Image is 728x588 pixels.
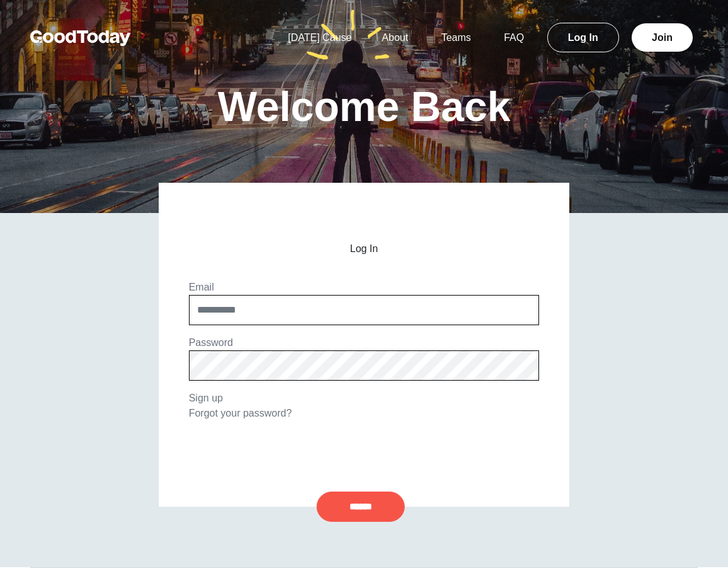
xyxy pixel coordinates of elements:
[426,32,486,43] a: Teams
[367,32,423,43] a: About
[189,282,214,292] label: Email
[189,408,292,418] a: Forgot your password?
[547,23,619,52] a: Log In
[632,23,693,52] a: Join
[30,30,131,46] img: GoodToday
[489,32,539,43] a: FAQ
[273,32,367,43] a: [DATE] Cause
[189,337,233,348] label: Password
[189,393,223,403] a: Sign up
[189,243,540,255] h2: Log In
[218,86,511,127] h1: Welcome Back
